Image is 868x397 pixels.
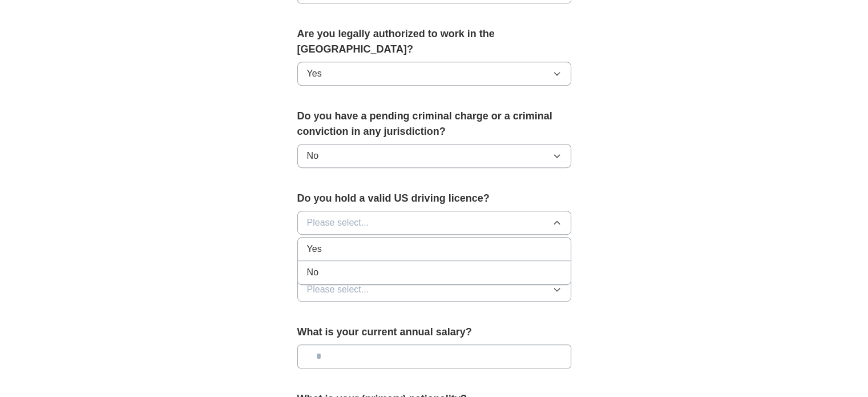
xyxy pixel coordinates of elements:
[297,109,571,139] label: Do you have a pending criminal charge or a criminal conviction in any jurisdiction?
[297,324,571,340] label: What is your current annual salary?
[307,67,322,81] span: Yes
[307,216,369,230] span: Please select...
[307,283,369,296] span: Please select...
[307,242,322,256] span: Yes
[297,278,571,302] button: Please select...
[297,211,571,235] button: Please select...
[297,191,571,206] label: Do you hold a valid US driving licence?
[297,62,571,86] button: Yes
[297,144,571,168] button: No
[307,266,318,279] span: No
[307,149,318,163] span: No
[297,26,571,57] label: Are you legally authorized to work in the [GEOGRAPHIC_DATA]?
